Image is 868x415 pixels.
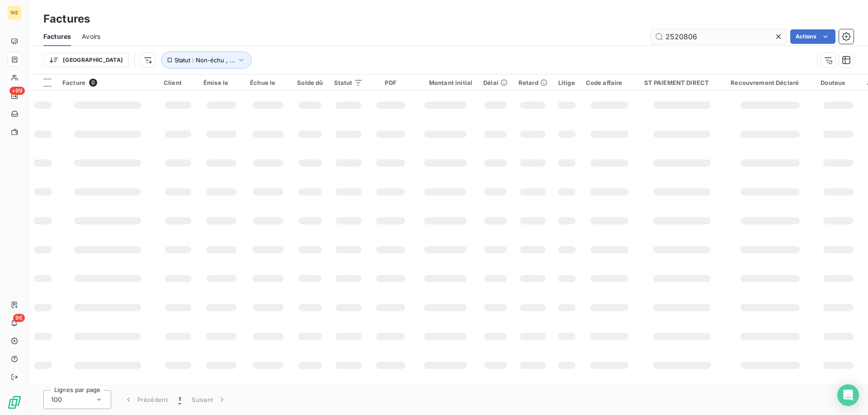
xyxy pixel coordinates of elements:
div: ST PAIEMENT DIRECT [644,79,720,86]
div: Recouvrement Déclaré [731,79,810,86]
span: 0 [89,79,97,87]
div: Litige [558,79,575,86]
span: Facture [62,79,85,86]
button: [GEOGRAPHIC_DATA] [43,53,129,67]
span: 1 [179,395,181,404]
button: Actions [790,29,835,44]
span: Avoirs [82,32,100,41]
div: Douteux [821,79,856,86]
div: Échue le [250,79,286,86]
div: Code affaire [586,79,633,86]
span: 96 [13,314,25,322]
span: +99 [9,87,25,95]
span: 100 [51,395,62,404]
div: Statut [334,79,363,86]
input: Rechercher [651,29,787,44]
div: PDF [374,79,407,86]
div: Solde dû [297,79,323,86]
button: Précédent [118,390,173,409]
div: Retard [519,79,547,86]
h3: Factures [43,11,90,27]
div: Émise le [203,79,239,86]
div: Montant initial [418,79,472,86]
span: Factures [43,32,71,41]
div: Client [164,79,193,86]
span: Statut : Non-échu , ... [175,56,235,64]
img: Logo LeanPay [7,395,22,410]
div: Délai [483,79,508,86]
button: 1 [173,390,186,409]
div: Open Intercom Messenger [837,384,859,406]
button: Statut : Non-échu , ... [161,51,252,69]
div: WE [7,5,22,20]
button: Suivant [186,390,232,409]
